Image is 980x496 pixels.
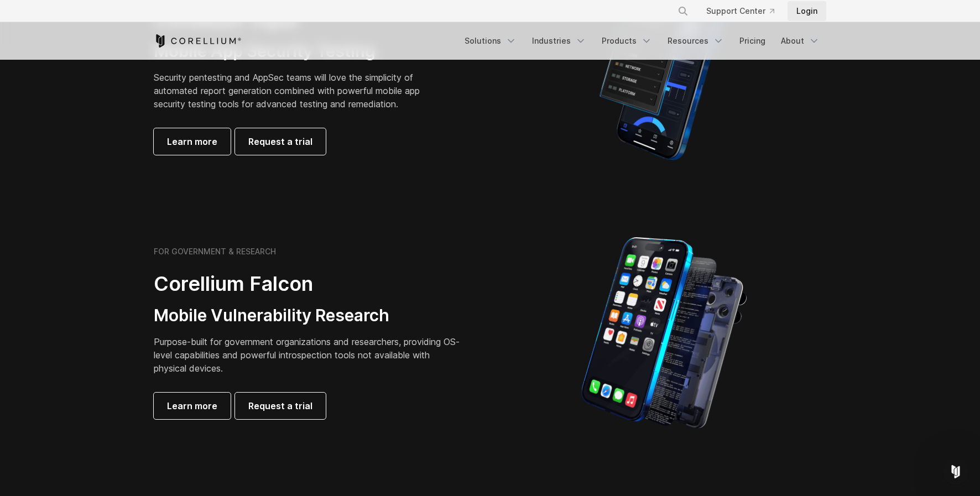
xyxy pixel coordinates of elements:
[774,31,826,51] a: About
[942,458,969,485] iframe: Intercom live chat
[525,31,593,51] a: Industries
[664,1,826,21] div: Navigation Menu
[788,1,826,21] a: Login
[661,31,731,51] a: Resources
[248,399,312,413] span: Request a trial
[673,1,693,21] button: Search
[154,71,437,111] p: Security pentesting and AppSec teams will love the simplicity of automated report generation comb...
[595,31,659,51] a: Products
[458,31,826,51] div: Navigation Menu
[581,236,747,430] img: iPhone model separated into the mechanics used to build the physical device.
[697,1,783,21] a: Support Center
[458,31,523,51] a: Solutions
[154,128,231,155] a: Learn more
[248,135,312,148] span: Request a trial
[154,247,276,257] h6: FOR GOVERNMENT & RESEARCH
[154,272,463,296] h2: Corellium Falcon
[167,399,217,413] span: Learn more
[235,128,326,155] a: Request a trial
[154,305,463,326] h3: Mobile Vulnerability Research
[154,393,231,419] a: Learn more
[733,31,772,51] a: Pricing
[167,135,217,148] span: Learn more
[154,34,242,48] a: Corellium Home
[235,393,326,419] a: Request a trial
[154,335,463,375] p: Purpose-built for government organizations and researchers, providing OS-level capabilities and p...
